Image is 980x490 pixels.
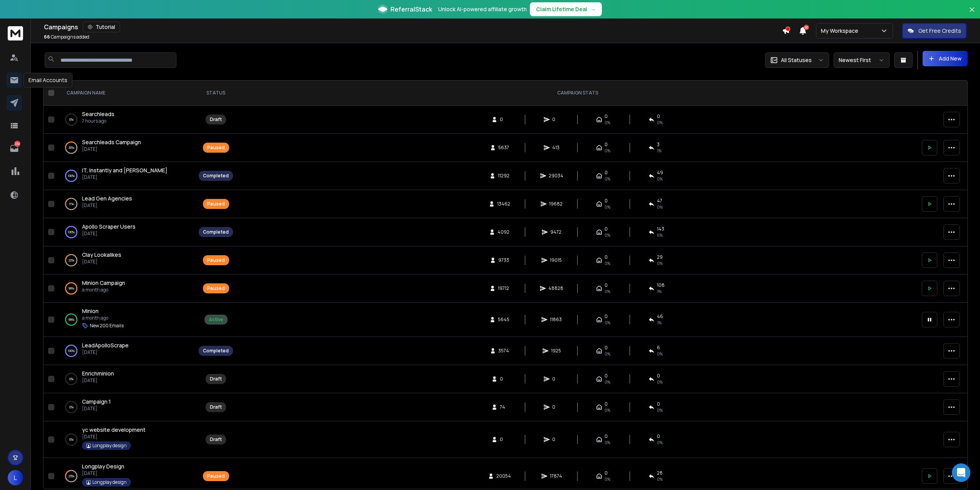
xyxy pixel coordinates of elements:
a: Longplay Design [82,463,124,470]
span: Longplay Design [82,463,124,470]
button: Claim Lifetime Deal→ [530,2,602,16]
button: Close banner [967,5,977,23]
p: 232 [14,141,20,147]
span: 0 [657,113,660,120]
span: 0% [605,260,610,266]
span: 0 [605,373,608,379]
span: 0% [657,439,663,446]
span: 5645 [498,317,509,323]
td: 0%Campaign 1[DATE] [57,393,194,421]
span: 0% [657,379,663,385]
a: Searchleads Campaign [82,138,141,146]
span: 0% [657,120,663,126]
p: Longplay design [92,479,127,485]
p: [DATE] [82,259,121,265]
button: L [8,470,23,485]
span: 0 % [657,260,663,266]
span: 0 [605,345,608,351]
span: 0% [657,407,663,413]
span: 0 % [657,476,663,482]
span: 0 [605,470,608,476]
span: 0 % [657,204,663,210]
span: 0 [605,433,608,439]
span: 48828 [548,285,563,291]
span: 3574 [498,348,509,354]
th: CAMPAIGN STATS [238,81,917,106]
span: 108 [657,282,665,288]
span: Enrichminion [82,370,114,377]
td: 0%Searchleads7 hours ago [57,106,194,134]
a: yc website development [82,426,146,434]
p: 99 % [69,316,74,323]
span: 0% [605,148,610,154]
td: 100%LeadApolloScrape[DATE] [57,337,194,365]
div: Paused [207,145,225,151]
span: 0% [605,320,610,326]
span: 0 [605,170,608,176]
span: 17874 [550,473,562,479]
a: Clay Lookalikes [82,251,121,259]
th: STATUS [194,81,238,106]
span: 74 [500,404,508,410]
div: Open Intercom Messenger [952,463,970,482]
p: 30 % [69,144,74,152]
span: 0 [500,116,508,123]
span: 29 [657,254,663,260]
p: [DATE] [82,434,146,440]
td: 100%Apollo Scraper Users[DATE] [57,218,194,246]
p: 23 % [69,472,74,480]
span: 3 [657,141,660,148]
div: Completed [203,348,229,354]
span: 0% [605,476,610,482]
p: 7 hours ago [82,118,114,124]
div: Paused [207,285,225,291]
span: 0 [605,198,608,204]
span: 0% [605,379,610,385]
th: CAMPAIGN NAME [57,81,194,106]
span: 0 [605,226,608,232]
div: Draft [210,436,222,443]
p: a month ago [82,315,124,321]
p: [DATE] [82,406,111,412]
span: 11292 [498,173,509,179]
span: 0 [552,376,560,382]
div: Paused [207,473,225,479]
p: All Statuses [781,56,812,64]
p: [DATE] [82,349,129,355]
span: 0 [500,376,508,382]
p: a month ago [82,287,125,293]
span: 4092 [498,229,509,235]
p: [DATE] [82,231,136,237]
p: 100 % [68,228,75,236]
span: 46 [657,313,663,320]
span: 0 [605,401,608,407]
span: 0 [552,116,560,123]
span: 19682 [549,201,563,207]
span: 0% [605,351,610,357]
td: 99%Minion Campaigna month ago [57,274,194,303]
div: Paused [207,201,225,207]
p: Campaigns added [44,34,89,40]
a: LeadApolloScrape [82,342,129,349]
span: 0 [657,433,660,439]
p: 0 % [69,436,74,443]
span: 143 [657,226,664,232]
span: 0% [605,407,610,413]
span: 0 [605,141,608,148]
p: 0 % [69,403,74,411]
a: Apollo Scraper Users [82,223,136,231]
div: Draft [210,404,222,410]
span: 0 [605,254,608,260]
span: 9733 [498,257,509,263]
span: 20054 [496,473,511,479]
span: 1 % [657,320,662,326]
a: IT, Instantly and [PERSON_NAME] [82,167,168,174]
span: Clay Lookalikes [82,251,121,258]
span: 0% [605,232,610,238]
a: 232 [7,141,22,156]
td: 0%yc website development[DATE]Longplay design [57,421,194,458]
